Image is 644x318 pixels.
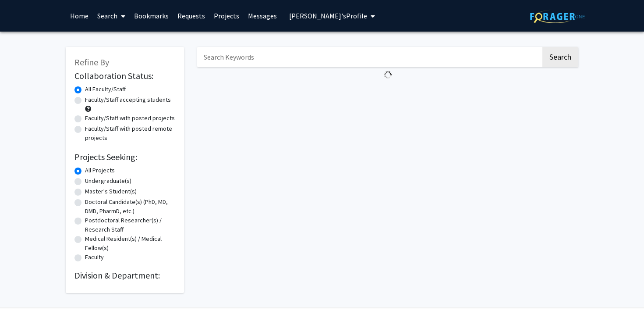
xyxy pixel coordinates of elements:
label: Faculty/Staff with posted remote projects [85,124,175,143]
label: Faculty/Staff with posted projects [85,114,175,123]
a: Requests [173,0,209,31]
a: Search [93,0,130,31]
label: Postdoctoral Researcher(s) / Research Staff [85,216,175,234]
h2: Projects Seeking: [74,152,175,162]
label: Faculty [85,253,104,262]
h2: Collaboration Status: [74,71,175,81]
img: ForagerOne Logo [530,10,585,23]
label: All Projects [85,166,115,175]
input: Search Keywords [197,47,541,67]
a: Bookmarks [130,0,173,31]
a: Projects [209,0,244,31]
nav: Page navigation [197,82,578,103]
a: Messages [244,0,281,31]
img: Loading [380,67,396,82]
label: Faculty/Staff accepting students [85,95,171,104]
label: Master's Student(s) [85,187,137,196]
h2: Division & Department: [74,270,175,281]
span: Refine By [74,57,109,68]
button: Search [542,47,578,67]
label: All Faculty/Staff [85,85,126,94]
label: Medical Resident(s) / Medical Fellow(s) [85,234,175,253]
a: Home [66,0,93,31]
label: Undergraduate(s) [85,176,131,186]
label: Doctoral Candidate(s) (PhD, MD, DMD, PharmD, etc.) [85,197,175,216]
span: [PERSON_NAME]'s Profile [289,11,367,20]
